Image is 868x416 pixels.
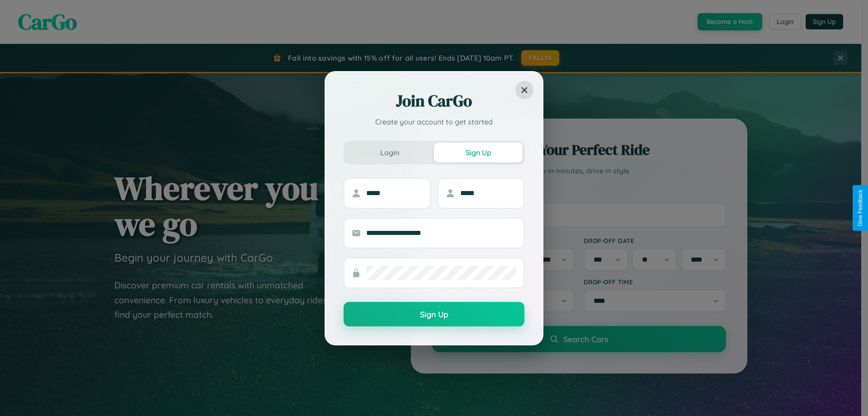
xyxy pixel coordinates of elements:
button: Login [345,143,434,163]
button: Sign Up [434,143,523,163]
button: Sign Up [344,302,524,326]
h2: Join CarGo [344,90,524,112]
p: Create your account to get started [344,116,524,127]
div: Give Feedback [857,190,863,226]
